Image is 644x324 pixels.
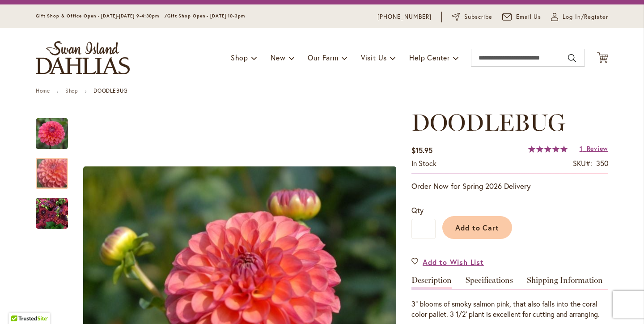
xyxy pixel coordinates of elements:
[411,181,608,192] p: Order Now for Spring 2026 Delivery
[36,189,68,229] div: DOODLEBUG
[7,292,32,317] iframe: Launch Accessibility Center
[464,13,492,21] span: Subscribe
[93,87,127,94] strong: DOODLEBUG
[423,257,484,267] span: Add to Wish List
[452,13,492,21] a: Subscribe
[36,118,68,150] img: DOODLEBUG
[65,87,78,94] a: Shop
[411,276,608,320] div: Detailed Product Info
[573,158,592,168] strong: SKU
[411,257,484,267] a: Add to Wish List
[596,158,608,169] div: 350
[442,216,512,239] button: Add to Cart
[563,13,608,21] span: Log In/Register
[308,53,338,62] span: Our Farm
[36,87,50,94] a: Home
[411,299,608,320] div: 3" blooms of smoky salmon pink, that also falls into the coral color pallet. 3 1/2' plant is exce...
[502,13,542,21] a: Email Us
[580,144,608,153] a: 1 Review
[409,53,450,62] span: Help Center
[167,13,245,19] span: Gift Shop Open - [DATE] 10-3pm
[361,53,387,62] span: Visit Us
[411,158,436,168] span: In stock
[455,223,500,232] span: Add to Cart
[411,276,452,289] a: Description
[411,158,436,169] div: Availability
[36,149,77,189] div: DOODLEBUG
[466,276,513,289] a: Specifications
[587,144,608,153] span: Review
[580,144,583,153] span: 1
[411,205,424,215] span: Qty
[411,108,565,136] span: DOODLEBUG
[527,276,603,289] a: Shipping Information
[551,13,608,21] a: Log In/Register
[377,13,432,21] a: [PHONE_NUMBER]
[516,13,542,21] span: Email Us
[411,145,432,155] span: $15.95
[36,41,130,74] a: store logo
[231,53,248,62] span: Shop
[36,13,167,19] span: Gift Shop & Office Open - [DATE]-[DATE] 9-4:30pm /
[271,53,285,62] span: New
[36,109,77,149] div: DOODLEBUG
[528,145,568,153] div: 100%
[36,197,68,230] img: DOODLEBUG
